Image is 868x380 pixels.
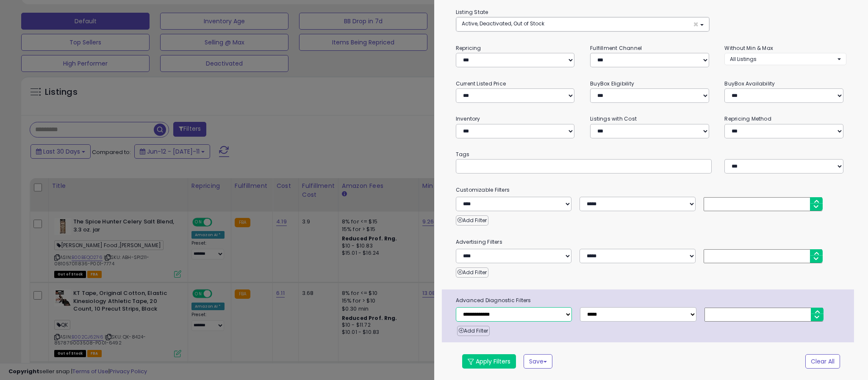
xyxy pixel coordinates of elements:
[462,20,544,27] span: Active, Deactivated, Out of Stock
[456,115,480,122] small: Inventory
[590,115,637,122] small: Listings with Cost
[590,80,634,87] small: BuyBox Eligibility
[456,17,709,31] button: Active, Deactivated, Out of Stock ×
[724,53,846,65] button: All Listings
[457,326,490,336] button: Add Filter
[456,44,481,52] small: Repricing
[805,354,840,369] button: Clear All
[462,354,516,369] button: Apply Filters
[456,267,488,278] button: Add Filter
[449,150,853,159] small: Tags
[724,80,775,87] small: BuyBox Availability
[456,215,488,226] button: Add Filter
[724,115,771,122] small: Repricing Method
[456,80,506,87] small: Current Listed Price
[724,44,773,52] small: Without Min & Max
[730,55,757,63] span: All Listings
[449,237,853,247] small: Advertising Filters
[456,8,488,16] small: Listing State
[449,185,853,195] small: Customizable Filters
[449,296,854,305] span: Advanced Diagnostic Filters
[693,20,699,29] span: ×
[524,354,552,369] button: Save
[590,44,642,52] small: Fulfillment Channel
